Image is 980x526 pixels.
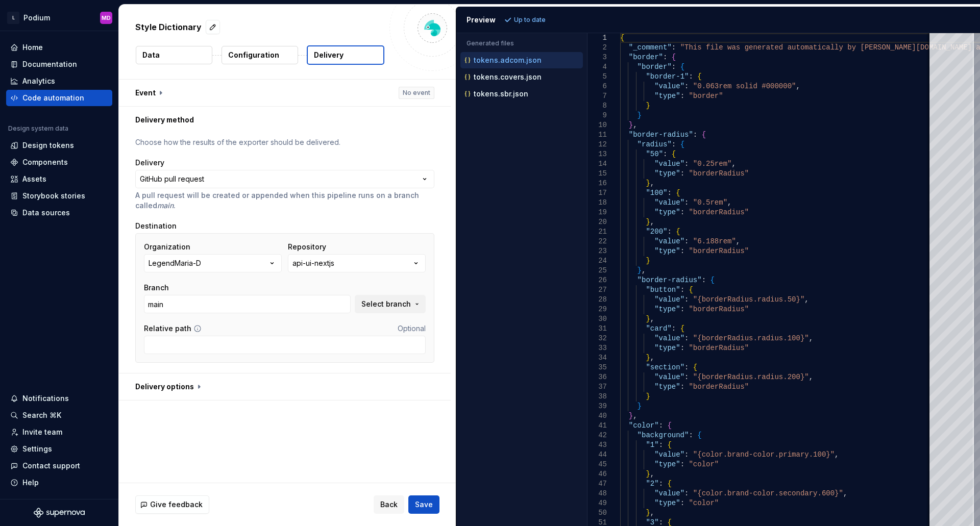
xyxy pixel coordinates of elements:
[374,495,404,514] button: Back
[314,50,344,60] p: Delivery
[135,495,209,514] button: Give feedback
[684,334,689,342] span: :
[135,221,177,231] label: Destination
[808,373,813,381] span: ,
[727,198,731,207] span: ,
[587,489,607,498] div: 48
[587,72,607,82] div: 5
[671,324,675,333] span: :
[637,402,641,410] span: }
[693,160,731,168] span: "0.25rem"
[587,479,607,489] div: 47
[654,499,680,507] span: "type"
[650,179,654,187] span: ,
[689,305,749,313] span: "borderRadius"
[689,247,749,255] span: "borderRadius"
[736,237,740,245] span: ,
[633,121,637,129] span: ,
[587,450,607,460] div: 44
[587,237,607,246] div: 22
[693,450,834,459] span: "{color.brand-color.primary.100}"
[587,43,607,53] div: 2
[667,189,671,197] span: :
[144,242,190,252] label: Organization
[637,111,641,119] span: }
[22,76,55,86] div: Analytics
[654,247,680,255] span: "type"
[6,424,112,440] a: Invite team
[628,53,663,61] span: "border"
[671,150,675,158] span: {
[637,140,671,148] span: "radius"
[22,393,69,404] div: Notifications
[654,92,680,100] span: "type"
[654,460,680,468] span: "type"
[654,208,680,216] span: "type"
[7,12,19,24] div: L
[689,383,749,391] span: "borderRadius"
[689,499,719,507] span: "color"
[587,275,607,285] div: 26
[680,140,684,148] span: {
[680,247,684,255] span: :
[646,228,667,236] span: "200"
[135,137,434,147] p: Choose how the results of the exporter should be delivered.
[228,50,279,60] p: Configuration
[587,508,607,518] div: 50
[135,158,164,168] label: Delivery
[693,237,736,245] span: "6.188rem"
[587,431,607,440] div: 42
[587,382,607,392] div: 37
[680,324,684,333] span: {
[684,237,689,245] span: :
[34,508,85,518] svg: Supernova Logo
[292,258,334,268] div: api-ui-nextjs
[22,157,68,167] div: Components
[22,410,61,420] div: Search ⌘K
[587,208,607,217] div: 19
[654,373,684,381] span: "value"
[398,324,426,333] span: Optional
[587,411,607,421] div: 40
[684,82,689,90] span: :
[587,363,607,372] div: 35
[646,102,650,110] span: }
[628,131,693,139] span: "border-radius"
[157,201,174,210] i: main
[587,246,607,256] div: 23
[8,124,68,133] div: Design system data
[587,305,607,314] div: 29
[658,441,663,449] span: :
[667,228,671,236] span: :
[23,13,50,23] div: Podium
[514,16,546,24] p: Up to date
[654,344,680,352] span: "type"
[307,45,384,65] button: Delivery
[676,189,680,197] span: {
[680,499,684,507] span: :
[663,150,667,158] span: :
[587,324,607,334] div: 31
[667,441,671,449] span: {
[587,256,607,266] div: 24
[689,92,723,100] span: "border"
[680,208,684,216] span: :
[680,169,684,178] span: :
[646,470,650,478] span: }
[460,71,583,83] button: tokens.covers.json
[684,489,689,497] span: :
[654,305,680,313] span: "type"
[808,334,813,342] span: ,
[633,412,637,420] span: ,
[684,295,689,304] span: :
[650,470,654,478] span: ,
[646,441,658,449] span: "1"
[646,480,658,488] span: "2"
[150,499,203,510] span: Give feedback
[654,198,684,207] span: "value"
[680,460,684,468] span: :
[689,431,693,439] span: :
[6,90,112,106] a: Code automation
[646,315,650,323] span: }
[587,498,607,508] div: 49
